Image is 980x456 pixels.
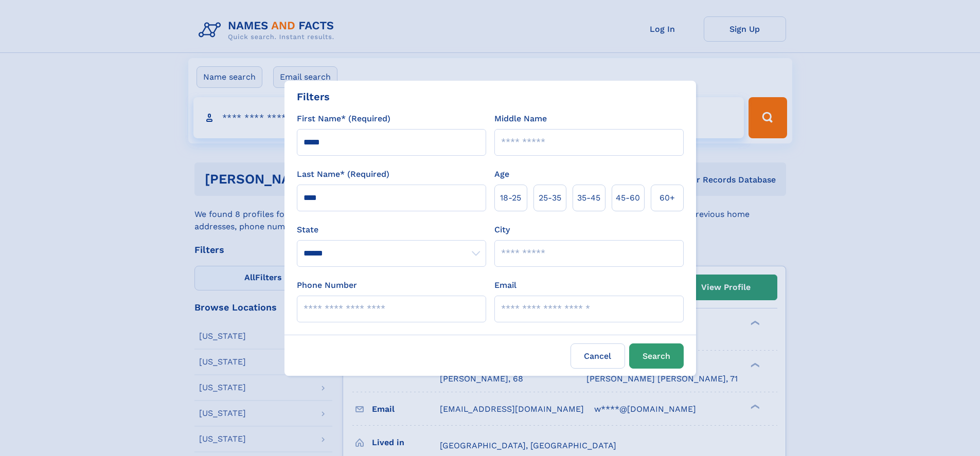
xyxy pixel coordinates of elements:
[494,113,547,125] label: Middle Name
[500,192,521,204] span: 18‑25
[297,224,486,236] label: State
[629,343,684,369] button: Search
[297,113,390,125] label: First Name* (Required)
[660,192,675,204] span: 60+
[494,224,510,236] label: City
[494,168,509,180] label: Age
[616,192,640,204] span: 45‑60
[297,89,330,104] div: Filters
[297,168,389,180] label: Last Name* (Required)
[577,192,600,204] span: 35‑45
[297,279,357,291] label: Phone Number
[539,192,561,204] span: 25‑35
[494,279,516,291] label: Email
[571,343,625,369] label: Cancel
